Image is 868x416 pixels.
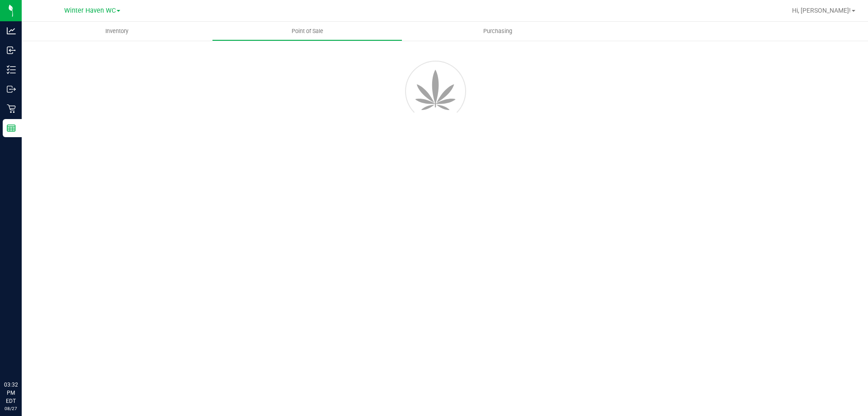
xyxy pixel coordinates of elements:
[7,85,16,94] inline-svg: Outbound
[64,7,116,14] span: Winter Haven WC
[402,22,593,41] a: Purchasing
[471,27,524,35] span: Purchasing
[279,27,335,35] span: Point of Sale
[7,65,16,74] inline-svg: Inventory
[7,104,16,113] inline-svg: Retail
[4,381,18,405] p: 03:32 PM EDT
[93,27,141,35] span: Inventory
[792,7,851,14] span: Hi, [PERSON_NAME]!
[7,46,16,55] inline-svg: Inbound
[4,405,18,412] p: 08/27
[7,26,16,35] inline-svg: Analytics
[7,124,16,133] inline-svg: Reports
[212,22,402,41] a: Point of Sale
[22,22,212,41] a: Inventory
